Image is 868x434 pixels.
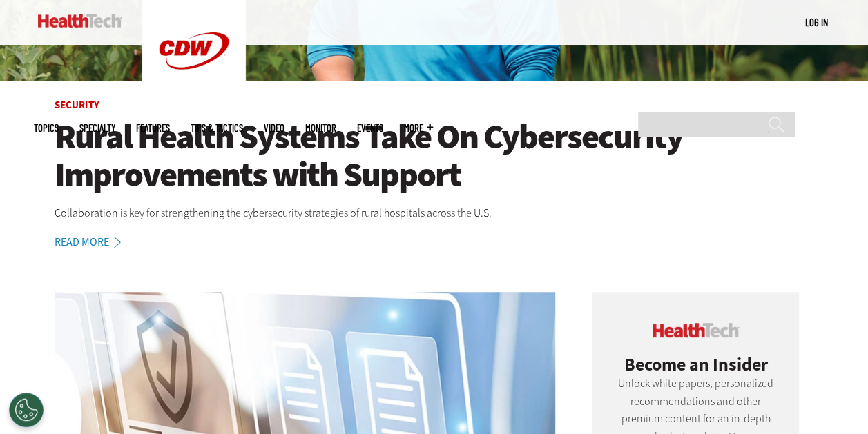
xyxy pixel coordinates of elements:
[191,123,243,133] a: Tips & Tactics
[404,123,433,133] span: More
[136,123,170,133] a: Features
[264,123,284,133] a: Video
[55,118,814,194] a: Rural Health Systems Take On Cybersecurity Improvements with Support
[142,91,246,106] a: CDW
[805,15,828,30] div: User menu
[38,14,122,28] img: Home
[9,393,44,427] div: Cookies Settings
[55,237,136,248] a: Read More
[357,123,383,133] a: Events
[653,323,739,337] img: cdw insider logo
[805,16,828,28] a: Log in
[34,123,59,133] span: Topics
[305,123,336,133] a: MonITor
[55,204,814,222] p: Collaboration is key for strengthening the cybersecurity strategies of rural hospitals across the...
[624,353,767,376] span: Become an Insider
[79,123,115,133] span: Specialty
[9,393,44,427] button: Open Preferences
